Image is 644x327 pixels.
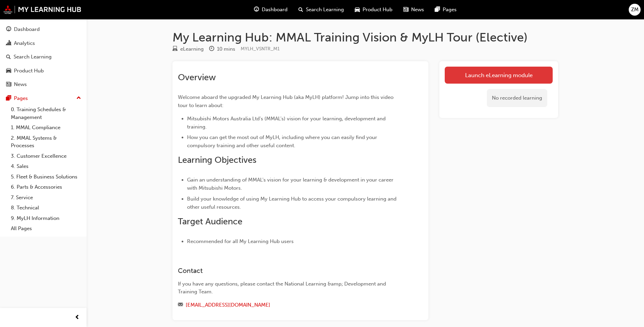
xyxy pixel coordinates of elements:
[178,301,399,309] div: Email
[3,78,84,91] a: News
[3,92,84,105] button: Pages
[8,182,84,192] a: 6. Parts & Accessories
[355,5,360,14] span: car-icon
[8,203,84,213] a: 8. Technical
[14,53,52,61] div: Search Learning
[8,122,84,133] a: 1. MMAL Compliance
[217,45,235,53] div: 10 mins
[298,5,303,14] span: search-icon
[3,65,84,77] a: Product Hub
[75,313,80,322] span: prev-icon
[6,82,11,88] span: news-icon
[8,133,84,151] a: 2. MMAL Systems & Processes
[306,6,344,14] span: Search Learning
[411,6,424,14] span: News
[186,302,270,308] a: [EMAIL_ADDRESS][DOMAIN_NAME]
[14,25,40,33] div: Dashboard
[443,6,457,14] span: Pages
[172,45,204,53] div: Type
[178,155,256,165] span: Learning Objectives
[178,94,395,108] span: Welcome aboard the upgraded My Learning Hub (aka MyLH) platform! Jump into this video tour to lea...
[403,5,408,14] span: news-icon
[6,40,11,47] span: chart-icon
[178,216,242,227] span: Target Audience
[209,45,235,53] div: Duration
[187,177,395,191] span: Gain an understanding of MMAL's vision for your learning & development in your career with Mitsub...
[349,3,398,17] a: car-iconProduct Hub
[398,3,429,17] a: news-iconNews
[8,151,84,161] a: 3. Customer Excellence
[3,22,84,92] button: DashboardAnalyticsSearch LearningProduct HubNews
[14,67,44,75] div: Product Hub
[293,3,349,17] a: search-iconSearch Learning
[8,104,84,122] a: 0. Training Schedules & Management
[14,39,35,47] div: Analytics
[254,5,259,14] span: guage-icon
[172,46,178,52] span: learningResourceType_ELEARNING-icon
[3,51,84,63] a: Search Learning
[180,45,204,53] div: eLearning
[6,68,11,74] span: car-icon
[429,3,462,17] a: pages-iconPages
[435,5,440,14] span: pages-icon
[8,161,84,172] a: 4. Sales
[3,5,81,14] img: mmal
[172,30,558,45] h1: My Learning Hub: MMAL Training Vision & MyLH Tour (Elective)
[241,46,280,52] span: Learning resource code
[8,192,84,203] a: 7. Service
[76,94,81,103] span: up-icon
[6,54,11,60] span: search-icon
[187,196,398,210] span: Build your knowledge of using My Learning Hub to access your compulsory learning and other useful...
[209,46,214,52] span: clock-icon
[8,223,84,234] a: All Pages
[3,23,84,36] a: Dashboard
[187,116,387,130] span: Mitsubishi Motors Australia Ltd's (MMAL's) vision for your learning, development and training.
[6,96,11,102] span: pages-icon
[187,238,294,244] span: Recommended for all My Learning Hub users
[178,280,399,295] div: If you have any questions, please contact the National Learning &amp; Development and Training Team.
[249,3,293,17] a: guage-iconDashboard
[363,6,392,14] span: Product Hub
[445,67,553,84] a: Launch eLearning module
[629,4,641,16] button: ZM
[6,27,11,33] span: guage-icon
[262,6,288,14] span: Dashboard
[14,81,27,88] div: News
[178,72,216,83] span: Overview
[178,267,399,275] h3: Contact
[187,134,379,149] span: How you can get the most out of MyLH, including where you can easily find your compulsory trainin...
[3,37,84,50] a: Analytics
[14,94,28,102] div: Pages
[487,89,547,107] div: No recorded learning
[8,213,84,224] a: 9. MyLH Information
[631,6,639,14] span: ZM
[8,172,84,182] a: 5. Fleet & Business Solutions
[178,302,183,308] span: email-icon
